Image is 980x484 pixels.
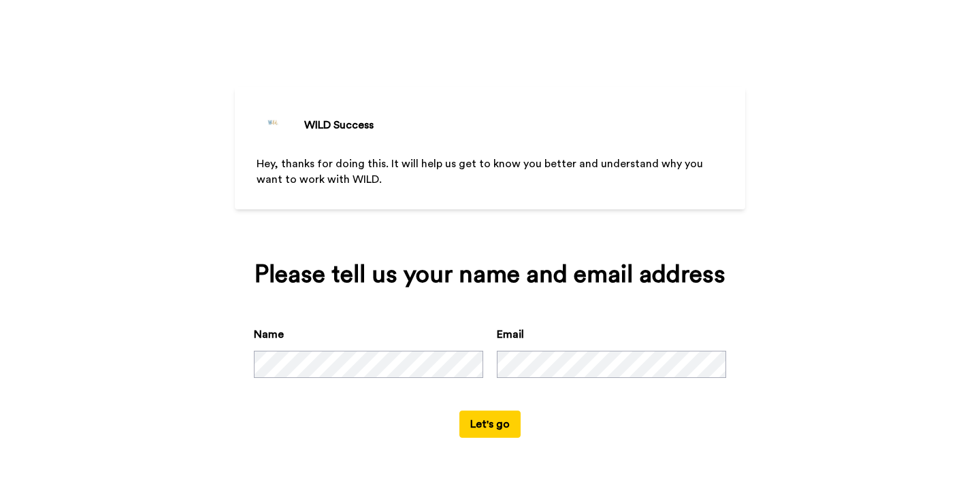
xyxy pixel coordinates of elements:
label: Name [254,326,284,343]
label: Email [497,326,524,343]
button: Let's go [459,411,521,438]
span: Hey, thanks for doing this. It will help us get to know you better and understand why you want to... [257,158,706,185]
div: Please tell us your name and email address [254,261,726,288]
div: WILD Success [304,117,374,133]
